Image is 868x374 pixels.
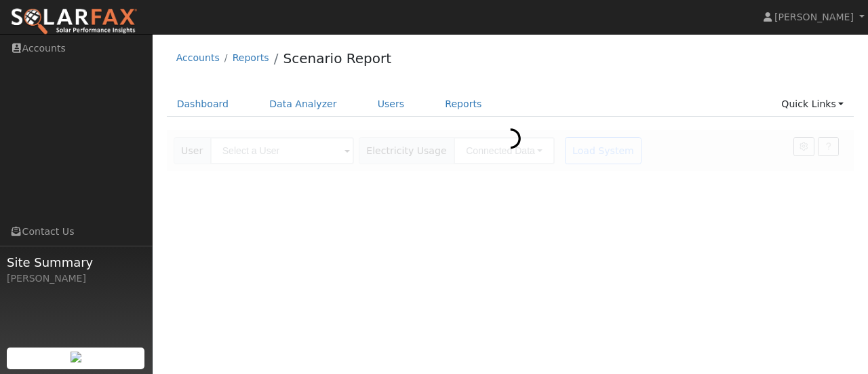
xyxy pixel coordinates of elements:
[233,52,269,63] a: Reports
[7,253,145,272] span: Site Summary
[7,272,145,286] div: [PERSON_NAME]
[167,92,239,117] a: Dashboard
[259,92,347,117] a: Data Analyzer
[771,92,854,117] a: Quick Links
[10,7,138,36] img: SolarFax
[774,12,854,22] span: [PERSON_NAME]
[283,50,391,67] a: Scenario Report
[176,52,220,63] a: Accounts
[435,92,492,117] a: Reports
[71,352,81,362] img: retrieve
[368,92,415,117] a: Users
